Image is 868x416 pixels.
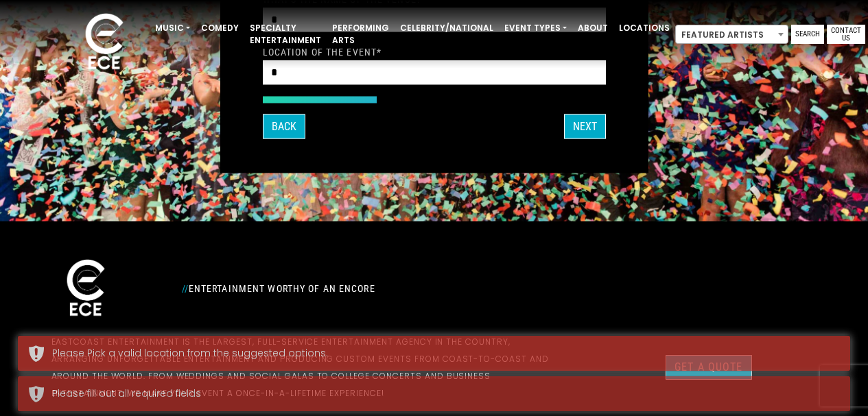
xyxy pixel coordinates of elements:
div: Entertainment Worthy of an Encore [174,278,565,299]
a: Event Types [499,16,572,40]
div: Please fill out all required fields [52,387,839,401]
a: Contact Us [827,25,865,44]
a: Performing Arts [327,16,395,52]
img: ece_new_logo_whitev2-1.png [51,256,120,322]
a: Locations [613,16,675,40]
a: Celebrity/National [395,16,499,40]
span: Featured Artists [675,25,788,44]
a: Music [150,16,196,40]
div: Please Pick a valid location from the suggested options. [52,346,839,360]
span: Featured Artists [676,25,788,45]
a: Search [791,25,824,44]
span: // [182,283,189,294]
button: Next [564,114,606,138]
a: Specialty Entertainment [244,16,327,52]
a: Comedy [196,16,244,40]
img: ece_new_logo_whitev2-1.png [70,10,139,76]
p: EastCoast Entertainment is the largest, full-service entertainment agency in the country, arrangi... [51,333,556,402]
a: About [572,16,613,40]
button: Back [263,114,305,138]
